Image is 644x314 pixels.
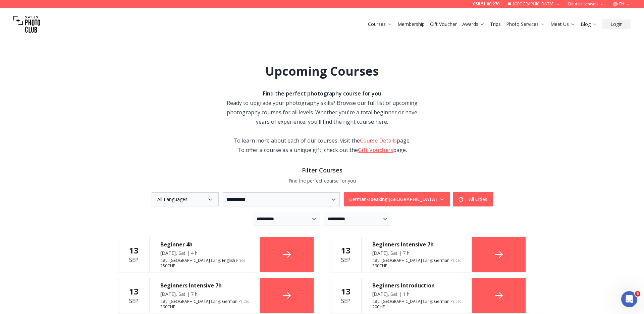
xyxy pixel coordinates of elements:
a: Beginners Introduction [372,281,461,289]
p: Find the perfect course for you [118,178,526,184]
b: 13 [129,286,139,297]
b: 13 [341,286,351,297]
span: English [222,258,235,263]
a: Beginners Intensive 7h [372,240,461,248]
span: City : [372,299,380,304]
b: 13 [129,245,139,256]
span: Price : [238,299,249,304]
strong: Find the perfect photography course for you [263,90,381,97]
img: Swiss photo club [13,11,40,38]
div: Sep [129,286,139,305]
div: [GEOGRAPHIC_DATA] 20 CHF [372,299,461,310]
button: Courses [365,19,395,29]
div: [GEOGRAPHIC_DATA] 390 CHF [372,258,461,269]
button: Photo Services [503,19,548,29]
span: Price : [236,258,247,263]
span: German [222,299,237,304]
a: Awards [462,21,485,28]
button: Login [602,19,631,29]
b: 13 [341,245,351,256]
button: Gift Voucher [427,19,460,29]
span: 5 [635,291,640,297]
span: Lang : [211,258,221,263]
span: Lang : [423,258,433,263]
div: [DATE], Sat | 7 h [372,250,461,257]
span: City : [160,258,168,263]
div: [DATE], Sat | 1 h [372,291,461,298]
span: Lang : [211,299,221,304]
span: City : [160,299,168,304]
a: Trips [490,21,501,28]
span: German [434,299,449,304]
button: Awards [460,19,487,29]
div: Sep [129,245,139,264]
button: Membership [395,19,427,29]
button: German-speaking [GEOGRAPHIC_DATA] [344,192,450,206]
a: Gift Voucher [430,21,457,28]
div: [GEOGRAPHIC_DATA] 390 CHF [160,299,249,310]
div: [GEOGRAPHIC_DATA] 250 CHF [160,258,249,269]
button: All Cities [453,192,493,206]
a: Courses [368,21,392,28]
div: To learn more about each of our courses, visit the page. To offer a course as a unique gift, chec... [225,136,419,155]
span: Price : [450,258,461,263]
span: German [434,258,449,263]
div: [DATE], Sat | 4 h [160,250,249,257]
a: Course Details [360,137,397,144]
button: All Languages [152,192,219,206]
a: Meet Us [550,21,575,28]
a: 058 51 00 270 [473,1,499,7]
div: Sep [341,286,351,305]
button: Blog [578,19,600,29]
h1: Upcoming Courses [265,65,379,78]
a: Photo Services [506,21,545,28]
button: Trips [487,19,503,29]
a: Beginners Intensive 7h [160,281,249,289]
span: Lang : [423,299,433,304]
span: City : [372,258,380,263]
div: Ready to upgrade your photography skills? Browse our full list of upcoming photography courses fo... [225,89,419,126]
iframe: Intercom live chat [621,291,637,307]
span: Price : [450,299,461,304]
button: Meet Us [548,19,578,29]
h3: Filter Courses [118,165,526,175]
div: Sep [341,245,351,264]
a: Membership [397,21,425,28]
a: Blog [581,21,597,28]
div: [DATE], Sat | 7 h [160,291,249,298]
a: Gift Vouchers [358,146,393,154]
a: Beginner 4h [160,240,249,248]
